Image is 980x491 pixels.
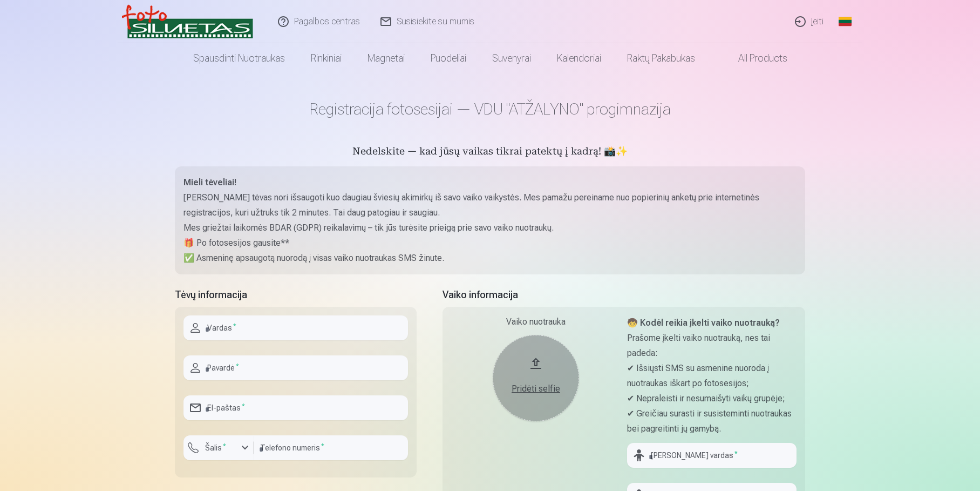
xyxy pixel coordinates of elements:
[627,331,797,361] p: Prašome įkelti vaiko nuotrauką, nes tai padeda:
[443,287,805,302] h5: Vaiko informacija
[183,251,797,266] p: ✅ Asmeninę apsaugotą nuorodą į visas vaiko nuotraukas SMS žinute.
[298,43,355,73] a: Rinkiniai
[183,236,797,251] p: 🎁 Po fotosesijos gausite**
[451,315,621,328] div: Vaiko nuotrauka
[627,361,797,391] p: ✔ Išsiųsti SMS su asmenine nuoroda į nuotraukas iškart po fotosesijos;
[183,435,254,460] button: Šalis*
[614,43,708,73] a: Raktų pakabukas
[627,406,797,436] p: ✔ Greičiau surasti ir susisteminti nuotraukas bei pagreitinti jų gamybą.
[708,43,800,73] a: All products
[122,4,253,39] img: /v3
[201,442,230,453] label: Šalis
[175,145,805,160] h5: Nedelskite — kad jūsų vaikas tikrai patektų į kadrą! 📸✨
[627,391,797,406] p: ✔ Nepraleisti ir nesumaišyti vaikų grupėje;
[627,318,780,328] strong: 🧒 Kodėl reikia įkelti vaiko nuotrauką?
[479,43,544,73] a: Suvenyrai
[418,43,479,73] a: Puodeliai
[183,190,797,220] p: [PERSON_NAME] tėvas nori išsaugoti kuo daugiau šviesių akimirkų iš savo vaiko vaikystės. Mes pama...
[544,43,614,73] a: Kalendoriai
[493,335,579,421] button: Pridėti selfie
[183,220,797,236] p: Mes griežtai laikomės BDAR (GDPR) reikalavimų – tik jūs turėsite prieigą prie savo vaiko nuotraukų.
[503,382,568,395] div: Pridėti selfie
[180,43,298,73] a: Spausdinti nuotraukas
[355,43,418,73] a: Magnetai
[175,99,805,119] h1: Registracija fotosesijai — VDU "ATŽALYNO" progimnazija
[183,177,236,187] strong: Mieli tėveliai!
[175,287,417,302] h5: Tėvų informacija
